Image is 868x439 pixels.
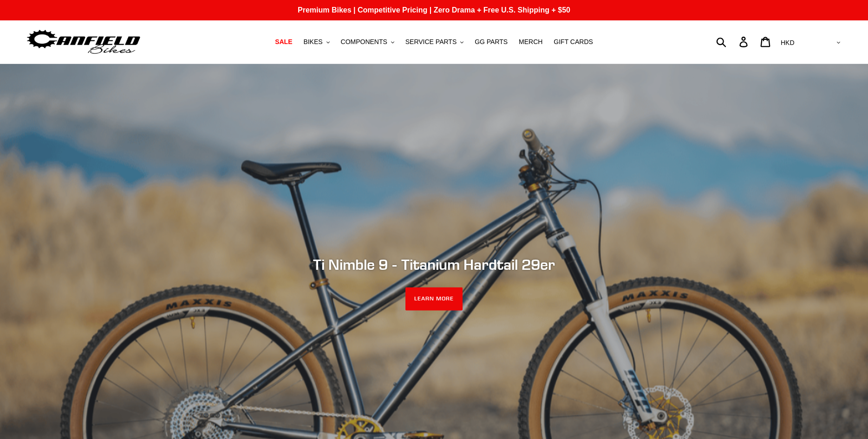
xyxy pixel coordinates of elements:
[514,36,547,48] a: MERCH
[270,36,297,48] a: SALE
[554,38,593,46] span: GIFT CARDS
[405,287,463,311] a: LEARN MORE
[721,32,745,52] input: Search
[341,38,387,46] span: COMPONENTS
[336,36,399,48] button: COMPONENTS
[405,38,457,46] span: SERVICE PARTS
[519,38,542,46] span: MERCH
[549,36,598,48] a: GIFT CARDS
[303,38,322,46] span: BIKES
[26,27,142,57] img: Canfield Bikes
[181,256,687,274] h2: Ti Nimble 9 - Titanium Hardtail 29er
[470,36,512,48] a: GG PARTS
[299,36,334,48] button: BIKES
[275,38,292,46] span: SALE
[475,38,508,46] span: GG PARTS
[401,36,468,48] button: SERVICE PARTS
